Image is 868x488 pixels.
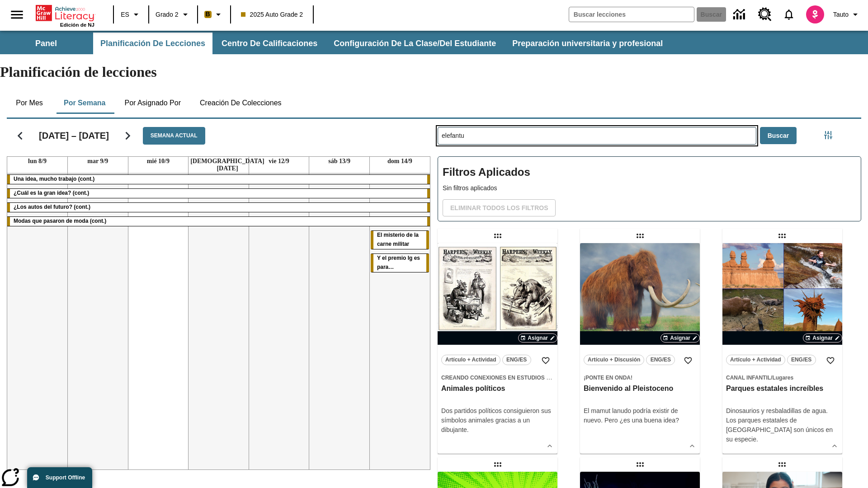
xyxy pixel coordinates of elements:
[569,7,694,22] input: Buscar campo
[722,243,842,454] div: lesson details
[543,439,557,453] button: Ver más
[36,3,94,28] div: Portada
[584,384,696,394] h3: Bienvenido al Pleistoceno
[726,406,839,444] div: Dinosaurios y resbaladillas de agua. Los parques estatales de [GEOGRAPHIC_DATA] son únicos en su ...
[506,355,527,365] span: ENG/ES
[9,124,32,147] button: Regresar
[145,157,171,166] a: 10 de septiembre de 2025
[438,127,756,144] input: Buscar lecciones
[726,375,771,381] span: Canal Infantil
[505,33,670,54] button: Preparación universitaria y profesional
[26,157,48,166] a: 8 de septiembre de 2025
[777,3,801,26] a: Notificaciones
[787,355,816,365] button: ENG/ES
[760,127,797,145] button: Buscar
[491,229,505,243] div: Lección arrastrable: Animales políticos
[651,355,671,365] span: ENG/ES
[443,183,856,193] p: Sin filtros aplicados
[93,33,212,54] button: Planificación de lecciones
[445,355,496,365] span: Artículo + Actividad
[193,92,289,114] button: Creación de colecciones
[46,474,85,481] span: Support Offline
[660,333,700,343] button: Asignar Elegir fechas
[819,126,837,144] button: Menú lateral de filtros
[726,355,785,365] button: Artículo + Actividad
[726,384,839,394] h3: Parques estatales increíbles
[771,375,772,381] span: /
[491,457,505,472] div: Lección arrastrable: Ecohéroes de cuatro patas
[670,334,690,342] span: Asignar
[830,6,864,23] button: Perfil/Configuración
[772,375,793,381] span: Lugares
[206,9,210,20] span: B
[726,373,839,382] span: Tema: Canal Infantil/Lugares
[443,161,856,183] h2: Filtros Aplicados
[633,229,647,243] div: Lección arrastrable: Bienvenido al Pleistoceno
[822,352,839,369] button: Añadir a mis Favoritas
[377,255,420,270] span: Y el premio Ig es para…
[57,92,113,114] button: Por semana
[441,375,574,381] span: Creando conexiones en Estudios Sociales
[326,157,352,166] a: 13 de septiembre de 2025
[386,157,414,166] a: 14 de septiembre de 2025
[584,375,632,381] span: ¡Ponte en onda!
[646,355,675,365] button: ENG/ES
[7,92,52,114] button: Por mes
[584,355,644,365] button: Artículo + Discusión
[806,5,824,23] img: avatar image
[1,33,91,54] button: Panel
[117,6,146,23] button: Lenguaje: ES, Selecciona un idioma
[7,203,430,212] div: ¿Los autos del futuro? (cont.)
[371,254,429,272] div: Y el premio Ig es para…
[14,204,90,210] span: ¿Los autos del futuro? (cont.)
[833,10,849,19] span: Tauto
[441,406,554,435] div: Dos partidos políticos consiguieron sus símbolos animales gracias a un dibujante.
[7,189,430,198] div: ¿Cuál es la gran idea? (cont.)
[214,33,325,54] button: Centro de calificaciones
[7,217,430,226] div: Modas que pasaron de moda (cont.)
[588,355,640,365] span: Artículo + Discusión
[803,333,842,343] button: Asignar Elegir fechas
[85,157,110,166] a: 9 de septiembre de 2025
[14,218,106,224] span: Modas que pasaron de moda (cont.)
[828,439,841,453] button: Ver más
[4,1,30,28] button: Abrir el menú lateral
[371,231,429,249] div: El misterio de la carne militar
[728,2,753,27] a: Centro de información
[753,2,777,27] a: Centro de recursos, Se abrirá en una pestaña nueva.
[633,457,647,472] div: Lección arrastrable: Pregúntale a la científica: Extraños animales marinos
[201,6,227,23] button: Boost El color de la clase es anaranjado claro. Cambiar el color de la clase.
[580,243,700,454] div: lesson details
[680,352,696,369] button: Añadir a mis Favoritas
[117,92,188,114] button: Por asignado por
[152,6,194,23] button: Grado: Grado 2, Elige un grado
[438,156,861,221] div: Filtros Aplicados
[502,355,531,365] button: ENG/ES
[189,157,266,173] a: 11 de septiembre de 2025
[441,384,554,394] h3: Animales políticos
[39,130,109,141] h2: [DATE] – [DATE]
[241,10,303,19] span: 2025 Auto Grade 2
[812,334,833,342] span: Asignar
[584,373,696,382] span: Tema: ¡Ponte en onda!/null
[791,355,811,365] span: ENG/ES
[156,10,179,19] span: Grado 2
[326,33,503,54] button: Configuración de la clase/del estudiante
[60,22,94,28] span: Edición de NJ
[36,4,94,22] a: Portada
[121,10,129,19] span: ES
[584,406,696,425] div: El mamut lanudo podría existir de nuevo. Pero ¿es una buena idea?
[14,176,94,182] span: Una idea, mucho trabajo (cont.)
[441,355,500,365] button: Artículo + Actividad
[116,124,139,147] button: Seguir
[775,229,789,243] div: Lección arrastrable: Parques estatales increíbles
[14,190,89,196] span: ¿Cuál es la gran idea? (cont.)
[267,157,291,166] a: 12 de septiembre de 2025
[775,457,789,472] div: Lección arrastrable: La dulce historia de las galletas
[685,439,699,453] button: Ver más
[528,334,548,342] span: Asignar
[730,355,781,365] span: Artículo + Actividad
[538,352,554,369] button: Añadir a mis Favoritas
[377,232,419,247] span: El misterio de la carne militar
[518,333,557,343] button: Asignar Elegir fechas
